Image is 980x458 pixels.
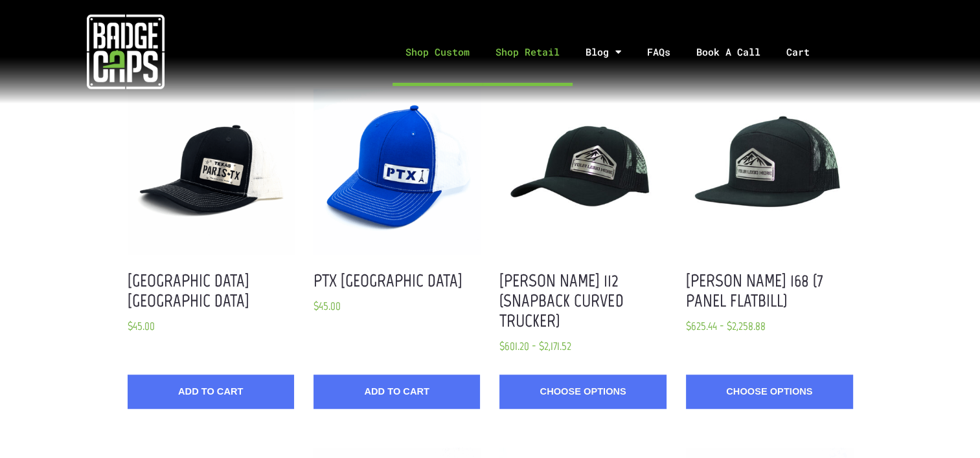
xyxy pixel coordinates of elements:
[128,270,249,311] a: [GEOGRAPHIC_DATA] [GEOGRAPHIC_DATA]
[499,375,666,409] a: Choose Options
[313,299,341,313] span: $45.00
[499,87,666,254] button: BadgeCaps - Richardson 112
[915,396,980,458] iframe: Chat Widget
[499,339,571,353] span: $601.20 - $2,171.52
[313,375,480,409] button: Add to Cart
[686,375,852,409] a: Choose Options
[252,18,980,86] nav: Menu
[128,319,155,333] span: $45.00
[128,375,294,409] button: Add to Cart
[499,270,623,331] a: [PERSON_NAME] 112 (snapback curved trucker)
[686,270,823,311] a: [PERSON_NAME] 168 (7 panel flatbill)
[393,18,483,86] a: Shop Custom
[683,18,773,86] a: Book A Call
[634,18,683,86] a: FAQs
[773,18,839,86] a: Cart
[686,87,852,254] button: BadgeCaps - Richardson 168
[686,319,766,333] span: $625.44 - $2,258.88
[87,13,165,91] img: badgecaps white logo with green acccent
[313,270,462,291] a: PTX [GEOGRAPHIC_DATA]
[573,18,634,86] a: Blog
[483,18,573,86] a: Shop Retail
